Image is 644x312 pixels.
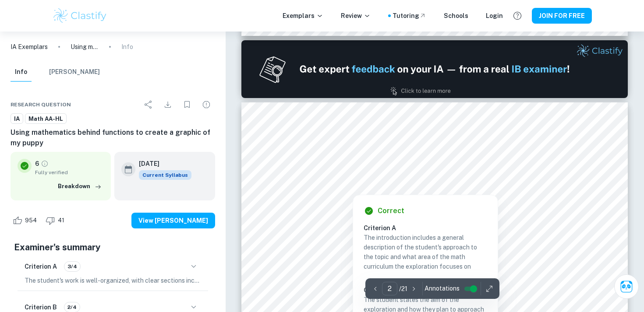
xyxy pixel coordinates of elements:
h6: Using mathematics behind functions to create a graphic of my puppy [11,127,215,148]
h6: Correct [378,206,404,216]
div: Like [11,214,42,228]
span: 3/4 [64,263,80,270]
a: Login [486,11,503,21]
p: The introduction includes a general description of the student's approach to the topic and what a... [364,233,487,271]
div: Download [159,96,177,113]
a: Math AA-HL [25,113,67,124]
a: IA [11,113,23,124]
a: Grade fully verified [41,160,49,168]
div: Report issue [198,96,215,113]
p: 6 [35,159,39,168]
span: Current Syllabus [139,170,191,180]
a: IA Exemplars [11,42,48,52]
button: Ask Clai [614,274,639,299]
h6: Criterion B [25,302,57,312]
h5: Examiner's summary [14,241,212,254]
img: Ad [241,40,628,98]
h6: Comment [364,285,487,295]
span: IA [11,115,23,123]
p: Review [341,11,371,21]
button: [PERSON_NAME] [49,63,100,82]
h6: Criterion A [25,262,57,271]
span: 41 [53,216,69,225]
p: / 21 [399,284,407,294]
div: Bookmark [178,96,196,113]
h6: Criterion A [364,223,494,233]
button: JOIN FOR FREE [532,8,592,24]
span: Fully verified [35,168,104,176]
p: The student's work is well-organized, with clear sections including introduction, body, and concl... [25,276,201,285]
p: Exemplars [283,11,323,21]
span: 2/4 [64,303,80,311]
div: Share [140,96,157,113]
button: View [PERSON_NAME] [131,213,215,228]
p: Using mathematics behind functions to create a graphic of my puppy [71,42,99,52]
span: Research question [11,101,71,109]
button: Help and Feedback [510,8,525,23]
a: Schools [444,11,468,21]
p: Info [121,42,133,52]
button: Breakdown [56,180,104,193]
div: This exemplar is based on the current syllabus. Feel free to refer to it for inspiration/ideas wh... [139,170,191,180]
span: 954 [20,216,42,225]
img: Clastify logo [52,7,108,25]
button: Info [11,63,32,82]
div: Dislike [43,214,69,228]
span: Math AA-HL [25,115,66,123]
a: Tutoring [393,11,426,21]
span: Annotations [425,284,460,293]
h6: [DATE] [139,159,184,168]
